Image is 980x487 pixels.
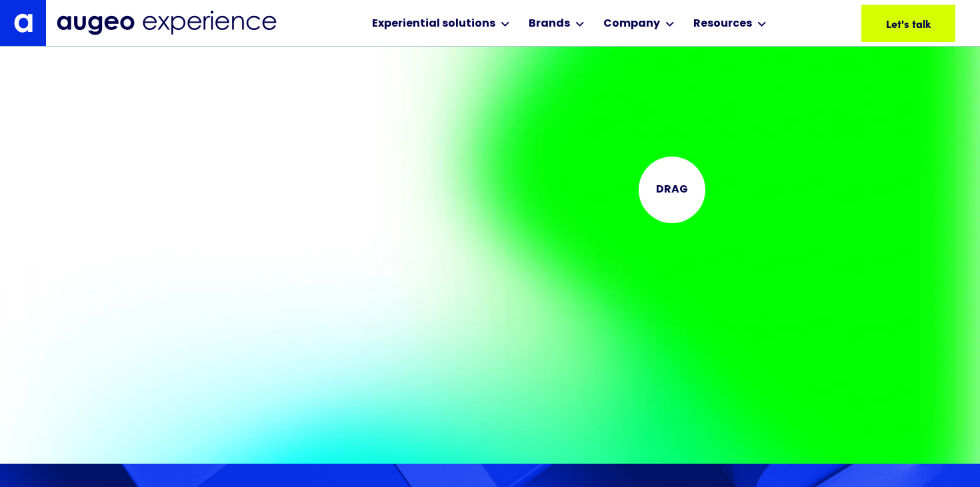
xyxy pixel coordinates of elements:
[57,11,277,35] img: Augeo Experience business unit full logo in midnight blue.
[14,13,33,32] img: Augeo's "a" monogram decorative logo in white.
[603,16,660,32] div: Company
[861,5,955,42] a: Let's talk
[693,16,752,32] div: Resources
[372,16,495,32] div: Experiential solutions
[529,16,570,32] div: Brands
